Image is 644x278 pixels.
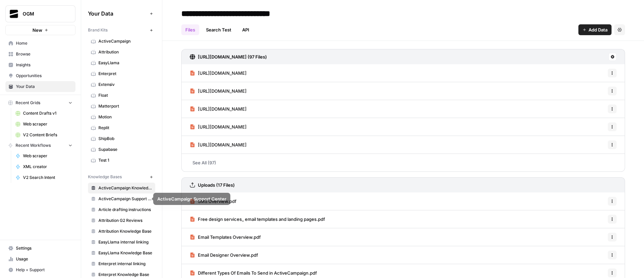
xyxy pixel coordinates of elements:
span: Different Types Of Emails To Send in ActiveCampaign.pdf [198,270,317,276]
span: Knowledge Bases [88,174,122,180]
span: [URL][DOMAIN_NAME] [198,88,247,94]
span: Attribution G2 Reviews [98,217,152,224]
a: EasyLlama Knowledge Base [88,248,155,258]
a: SMS Overview.pdf [190,192,236,210]
span: EasyLlama [98,60,152,66]
span: Content Drafts v1 [23,110,72,116]
a: Insights [5,60,75,70]
span: [URL][DOMAIN_NAME] [198,123,247,130]
button: Recent Workflows [5,140,75,150]
span: Enterpret internal linking [98,261,152,267]
a: V2 Content Briefs [13,130,75,140]
a: Email Designer Overview.pdf [190,246,258,264]
a: ActiveCampaign Knowledge Base [88,183,155,193]
span: [URL][DOMAIN_NAME] [198,70,247,76]
a: V2 Search Intent [13,172,75,183]
a: ShipBob [88,133,155,144]
a: Test 1 [88,155,155,166]
a: EasyLlama [88,57,155,68]
a: Attribution [88,47,155,57]
a: Attribution Knowledge Base [88,226,155,237]
button: Recent Grids [5,98,75,108]
a: Article drafting instructions [88,204,155,215]
span: Browse [16,51,72,57]
button: Workspace: OGM [5,5,75,22]
a: See All (97) [181,154,625,171]
button: Add Data [578,24,612,35]
span: Usage [16,256,72,262]
span: Add Data [589,26,607,33]
span: ActiveCampaign Support Center [98,196,152,202]
a: Opportunities [5,70,75,81]
span: Web scraper [23,153,72,159]
span: [URL][DOMAIN_NAME] [198,141,247,148]
a: [URL][DOMAIN_NAME] [190,136,247,154]
span: Motion [98,114,152,120]
a: Home [5,38,75,49]
span: Email Designer Overview.pdf [198,252,258,258]
span: [URL][DOMAIN_NAME] [198,106,247,112]
span: XML creator [23,164,72,170]
img: OGM Logo [8,8,20,20]
a: Replit [88,122,155,133]
a: [URL][DOMAIN_NAME] [190,118,247,136]
span: Enterpret Knowledge Base [98,272,152,278]
a: Supabase [88,144,155,155]
span: Matterport [98,103,152,109]
span: Your Data [88,9,147,18]
a: Email Templates Overview.pdf [190,228,261,246]
a: Enterpret internal linking [88,258,155,269]
h3: [URL][DOMAIN_NAME] (97 Files) [198,53,267,60]
a: Web scraper [13,119,75,130]
a: [URL][DOMAIN_NAME] [190,100,247,118]
a: Content Drafts v1 [13,108,75,119]
span: EasyLlama Knowledge Base [98,250,152,256]
span: Brand Kits [88,27,108,33]
a: XML creator [13,161,75,172]
span: Settings [16,245,72,251]
a: Browse [5,49,75,60]
a: Uploads (17 Files) [190,178,235,192]
a: Attribution G2 Reviews [88,215,155,226]
a: Motion [88,112,155,122]
a: Files [181,24,199,35]
a: Enterpret [88,68,155,79]
button: New [5,25,75,35]
a: Web scraper [13,150,75,161]
span: V2 Content Briefs [23,132,72,138]
span: EasyLlama internal linking [98,239,152,245]
button: Help + Support [5,264,75,275]
span: ActiveCampaign Knowledge Base [98,185,152,191]
span: Extensiv [98,82,152,88]
span: Your Data [16,84,72,90]
span: Enterpret [98,71,152,77]
span: Test 1 [98,157,152,163]
span: Supabase [98,146,152,153]
a: Your Data [5,81,75,92]
span: SMS Overview.pdf [198,198,236,205]
a: ActiveCampaign [88,36,155,47]
span: Recent Workflows [16,142,51,148]
a: Free design services_ email templates and landing pages.pdf [190,210,325,228]
span: Email Templates Overview.pdf [198,234,261,240]
span: Home [16,40,72,46]
a: Matterport [88,101,155,112]
span: Web scraper [23,121,72,127]
span: ShipBob [98,136,152,142]
a: Float [88,90,155,101]
span: Attribution Knowledge Base [98,228,152,234]
a: Search Test [202,24,235,35]
span: Replit [98,125,152,131]
a: [URL][DOMAIN_NAME] [190,64,247,82]
span: OGM [23,10,64,17]
span: Float [98,92,152,98]
span: Insights [16,62,72,68]
span: Help + Support [16,267,72,273]
a: [URL][DOMAIN_NAME] [190,82,247,100]
a: Extensiv [88,79,155,90]
span: New [32,27,42,33]
a: Usage [5,254,75,264]
a: ActiveCampaign Support Center [88,193,155,204]
a: API [238,24,253,35]
span: Attribution [98,49,152,55]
